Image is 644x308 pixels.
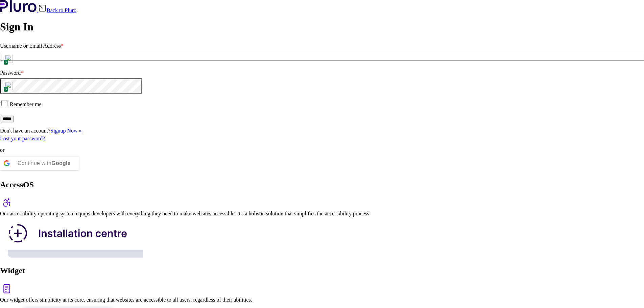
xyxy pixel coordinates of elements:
img: Back icon [38,4,47,12]
span: 8 [3,60,8,65]
img: npw-badge-icon.svg [5,55,13,63]
span: 8 [3,87,8,92]
img: npw-badge-icon.svg [5,82,13,90]
b: Google [51,160,71,166]
a: Signup Now » [50,128,81,134]
a: Back to Pluro [38,7,76,13]
input: Remember me [1,100,7,106]
div: Continue with [18,157,71,170]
